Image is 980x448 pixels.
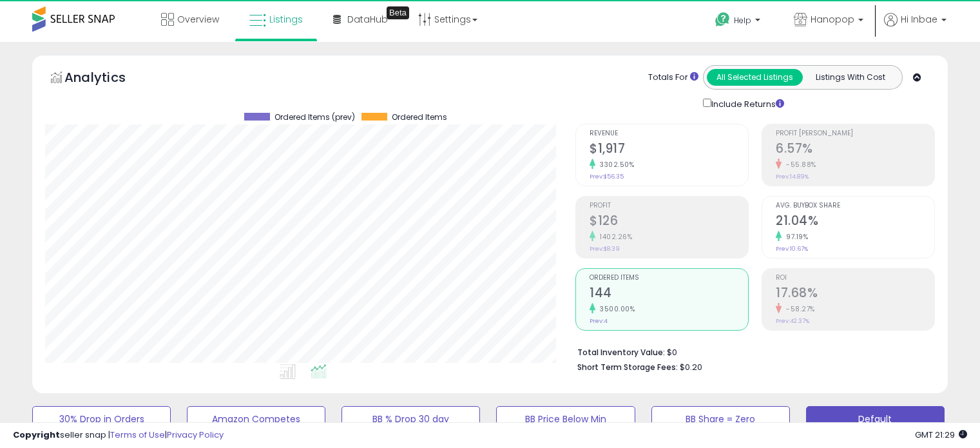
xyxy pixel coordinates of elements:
small: Prev: $56.35 [590,173,624,180]
small: -55.88% [782,160,816,170]
a: Hi Inbae [884,13,946,42]
span: Ordered Items [392,113,447,122]
div: Tooltip anchor [387,6,409,19]
span: Listings [269,13,303,26]
h2: 6.57% [776,141,934,159]
h2: $1,917 [590,141,748,159]
span: $0.20 [680,361,702,373]
button: BB Share = Zero [651,406,790,432]
span: Profit [PERSON_NAME] [776,130,934,137]
div: Totals For [648,72,698,84]
li: $0 [577,344,925,359]
small: Prev: 4 [590,317,608,325]
span: Overview [177,13,219,26]
span: Hanopop [811,13,854,26]
span: ROI [776,275,934,282]
span: Hi Inbae [901,13,937,26]
span: Revenue [590,130,748,137]
b: Short Term Storage Fees: [577,362,678,373]
button: 30% Drop in Orders [32,406,171,432]
h2: 21.04% [776,213,934,231]
span: Ordered Items (prev) [274,113,355,122]
span: Profit [590,202,748,209]
i: Get Help [715,12,731,28]
span: 2025-10-10 21:29 GMT [915,429,967,441]
button: BB Price Below Min [496,406,635,432]
small: Prev: 42.37% [776,317,809,325]
span: Avg. Buybox Share [776,202,934,209]
strong: Copyright [13,429,60,441]
a: Terms of Use [110,429,165,441]
button: All Selected Listings [707,69,803,86]
small: -58.27% [782,304,815,314]
small: 97.19% [782,232,808,242]
small: 1402.26% [595,232,632,242]
button: BB % Drop 30 day [341,406,480,432]
b: Total Inventory Value: [577,347,665,358]
span: Ordered Items [590,275,748,282]
span: Help [734,15,751,26]
small: Prev: 14.89% [776,173,809,180]
span: DataHub [347,13,388,26]
button: Default [806,406,945,432]
button: Amazon Competes [187,406,325,432]
a: Privacy Policy [167,429,224,441]
small: Prev: $8.39 [590,245,620,253]
small: Prev: 10.67% [776,245,808,253]
h2: 144 [590,286,748,303]
h2: $126 [590,213,748,231]
small: 3302.50% [595,160,634,170]
div: seller snap | | [13,429,224,442]
small: 3500.00% [595,304,635,314]
h5: Analytics [64,68,151,90]
div: Include Returns [693,96,800,111]
h2: 17.68% [776,286,934,303]
a: Help [705,2,773,42]
button: Listings With Cost [802,69,898,86]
